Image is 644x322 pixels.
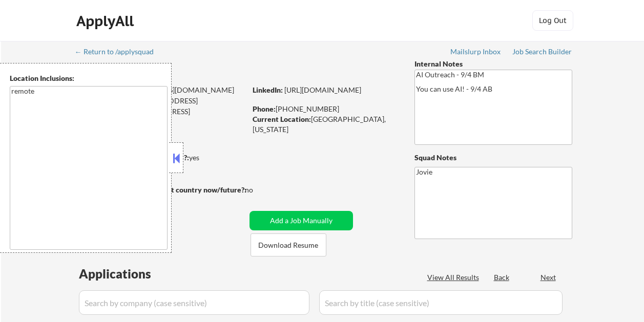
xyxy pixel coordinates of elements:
a: [URL][DOMAIN_NAME] [284,85,361,94]
input: Search by company (case sensitive) [79,290,309,315]
button: Log Out [532,10,573,31]
div: Mailslurp Inbox [450,48,502,55]
div: Internal Notes [414,59,572,69]
div: Next [541,272,557,283]
div: [PHONE_NUMBER] [253,104,398,114]
a: ← Return to /applysquad [75,48,163,58]
div: Location Inclusions: [10,73,168,83]
div: ApplyAll [76,12,137,30]
div: Squad Notes [414,153,572,163]
button: Download Resume [251,233,326,256]
strong: LinkedIn: [253,85,283,94]
div: [GEOGRAPHIC_DATA], [US_STATE] [253,114,398,134]
button: Add a Job Manually [250,211,353,230]
div: Job Search Builder [512,48,572,55]
input: Search by title (case sensitive) [319,290,563,315]
div: ← Return to /applysquad [75,48,163,55]
a: Mailslurp Inbox [450,48,502,58]
div: Back [494,272,510,283]
div: Applications [79,268,180,280]
a: Job Search Builder [512,48,572,58]
strong: Current Location: [253,115,311,123]
div: View All Results [427,272,482,283]
div: no [245,185,274,195]
strong: Phone: [253,104,276,113]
